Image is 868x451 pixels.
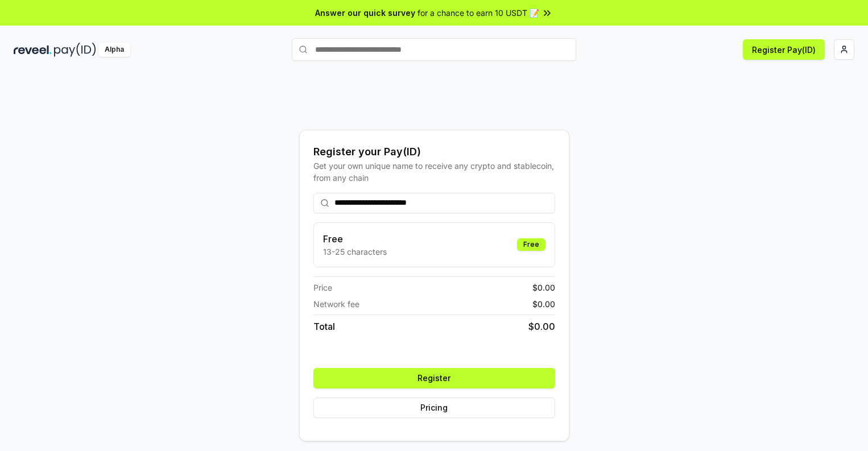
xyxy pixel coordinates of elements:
[528,320,555,333] span: $ 0.00
[313,398,555,418] button: Pricing
[517,238,545,251] div: Free
[418,7,539,19] span: for a chance to earn 10 USDT 📝
[313,298,359,310] span: Network fee
[98,43,130,57] div: Alpha
[54,43,96,57] img: pay_id
[14,43,52,57] img: reveel_dark
[313,320,335,333] span: Total
[323,246,387,258] p: 13-25 characters
[315,7,415,19] span: Answer our quick survey
[532,282,555,293] span: $ 0.00
[323,232,387,246] h3: Free
[313,160,555,184] div: Get your own unique name to receive any crypto and stablecoin, from any chain
[313,368,555,388] button: Register
[313,144,555,160] div: Register your Pay(ID)
[532,298,555,310] span: $ 0.00
[743,39,825,60] button: Register Pay(ID)
[313,282,332,293] span: Price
